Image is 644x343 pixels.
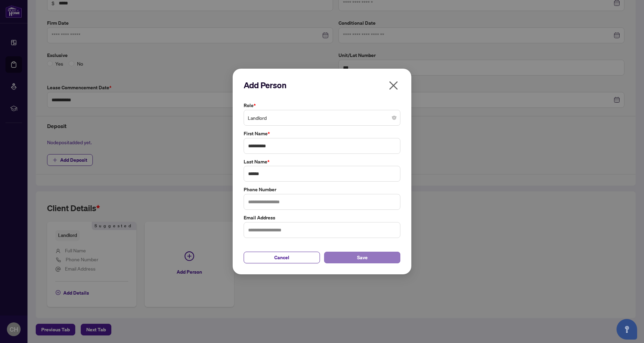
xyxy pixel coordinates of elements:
span: Save [357,252,368,263]
button: Open asap [617,319,637,340]
span: Cancel [274,252,289,263]
label: Phone Number [244,186,400,193]
label: Last Name [244,158,400,165]
span: Landlord [248,111,396,124]
label: First Name [244,130,400,137]
button: Save [324,252,400,263]
button: Cancel [244,252,320,263]
span: close [388,80,399,91]
label: Email Address [244,214,400,221]
label: Role [244,102,400,109]
h2: Add Person [244,80,400,91]
span: close-circle [392,116,396,120]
